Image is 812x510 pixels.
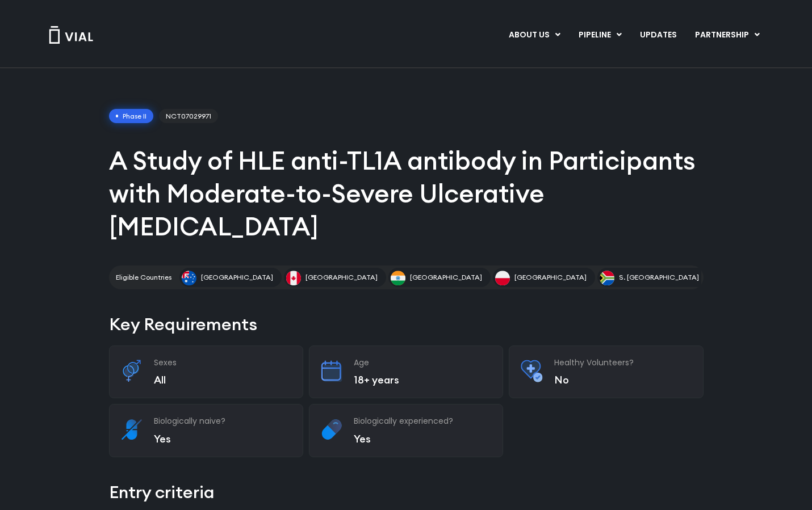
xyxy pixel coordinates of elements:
p: All [154,373,291,386]
h2: Key Requirements [109,312,704,336]
img: Australia [182,271,196,285]
p: 18+ years [354,373,491,386]
p: Yes [154,432,291,445]
h3: Biologically experienced? [354,416,491,426]
h1: A Study of HLE anti-TL1A antibody in Participants with Moderate-to-Severe Ulcerative [MEDICAL_DATA] [109,144,704,243]
span: [GEOGRAPHIC_DATA] [410,272,482,283]
span: Phase II [109,109,154,124]
span: [GEOGRAPHIC_DATA] [514,272,587,283]
h2: Eligible Countries [116,272,171,283]
h2: Entry criteria [109,480,704,504]
h3: Biologically naive? [154,416,291,426]
p: No [554,373,692,386]
img: Canada [286,271,301,285]
a: PIPELINEMenu Toggle [570,26,630,45]
img: Vial Logo [48,26,94,44]
img: S. Africa [600,271,614,285]
span: NCT07029971 [159,109,218,124]
h3: Healthy Volunteers? [554,357,692,368]
a: ABOUT USMenu Toggle [500,26,569,45]
h3: Age [354,357,491,368]
p: Yes [354,432,491,445]
h3: Sexes [154,357,291,368]
img: India [391,271,405,285]
a: PARTNERSHIPMenu Toggle [686,26,769,45]
span: [GEOGRAPHIC_DATA] [201,272,273,283]
img: Poland [495,271,510,285]
span: [GEOGRAPHIC_DATA] [305,272,378,283]
span: S. [GEOGRAPHIC_DATA] [619,272,699,283]
a: UPDATES [631,26,685,45]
